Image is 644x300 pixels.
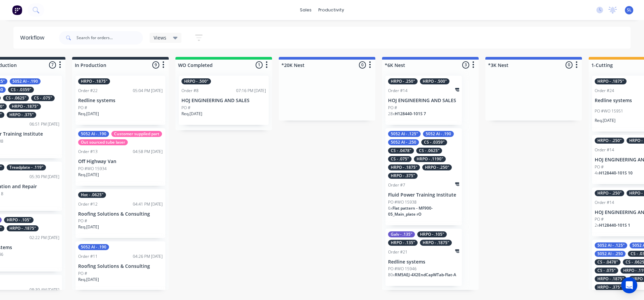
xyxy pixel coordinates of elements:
[388,231,415,237] div: Galv - .135"
[595,170,599,176] span: 4 x
[78,149,98,155] div: Order #13
[595,164,604,170] p: PO #
[78,224,99,230] p: Req. [DATE]
[595,78,627,84] div: HRPO - .1875"
[423,131,454,137] div: 5052 Al - .190
[78,166,107,172] p: PO #WO 15934
[78,159,163,164] p: Off Highway Van
[179,76,269,125] div: HRPO - .500"Order #807:16 PM [DATE]HOJ ENGINEERING AND SALESPO #Req.[DATE]
[78,131,109,137] div: 5052 Al - .190
[627,7,632,13] span: SL
[20,34,48,42] div: Workflow
[30,287,59,293] div: 08:39 AM [DATE]
[75,189,165,238] div: Hot - .0625"Order #1204:41 PM [DATE]Roofing Solutions & ConsultingPO #Req.[DATE]
[78,271,87,277] p: PO #
[599,170,633,176] span: H128440-101S 10
[388,259,459,265] p: Redline systems
[388,148,414,154] div: CS - .0478"
[154,34,166,41] span: Views
[595,216,604,222] p: PO #
[388,249,408,255] div: Order #21
[181,105,191,111] p: PO #
[76,31,143,45] input: Search for orders...
[621,277,637,293] div: Open Intercom Messenger
[388,105,397,111] p: PO #
[595,284,624,290] div: HRPO - .375"
[388,164,420,170] div: HRPO - .1875"
[181,78,211,84] div: HRPO - .500"
[388,173,418,179] div: HRPO - .375"
[78,201,98,207] div: Order #12
[385,128,462,225] div: 5052 Al - .125"5052 Al - .1905052 Al - .250CS - .0359"CS - .0478"CS - .0625"CS - .075"HRPO - .119...
[595,259,621,265] div: CS - .0478"
[388,182,405,188] div: Order #7
[3,95,29,101] div: CS - .0625"
[395,272,456,278] span: RM5AEJ-4X2EndCapWTab-Flat-A
[133,88,163,94] div: 05:04 PM [DATE]
[388,98,459,103] p: HOJ ENGINEERING AND SALES
[595,268,618,274] div: CS - .075"
[181,98,266,103] p: HOJ ENGINEERING AND SALES
[420,240,452,246] div: HRPO - .1875"
[421,139,447,145] div: CS - .0359"
[388,205,433,217] span: Flat pattern - MF900-05_Main_plate rO
[78,244,109,250] div: 5052 Al - .190
[30,235,59,241] div: 02:22 PM [DATE]
[388,192,459,198] p: Fluid Power Training Institute
[78,253,98,259] div: Order #11
[78,105,87,111] p: PO #
[78,98,163,103] p: Redline systems
[595,251,626,257] div: 5052 Al - .250
[416,148,442,154] div: CS - .0625"
[181,111,202,117] p: Req. [DATE]
[315,5,347,15] div: productivity
[388,88,408,94] div: Order #14
[385,229,462,286] div: Galv - .135"HRPO - .105"HRPO - .135"HRPO - .1875"Order #21Redline systemsPO #WO 1594680xRM5AEJ-4X...
[388,272,395,278] span: 80 x
[388,139,419,145] div: 5052 Al - .250
[388,156,412,162] div: CS - .075"
[595,88,614,94] div: Order #24
[78,218,87,224] p: PO #
[78,172,99,178] p: Req. [DATE]
[7,164,46,170] div: Treadplate - .119"
[78,264,163,269] p: Roofing Solutions & Consulting
[388,205,392,211] span: 6 x
[78,139,128,145] div: Out sourced tube laser
[595,190,624,196] div: HRPO - .250"
[236,88,266,94] div: 07:16 PM [DATE]
[599,222,630,228] span: H128440-101S 1
[595,242,627,248] div: 5052 Al - .125"
[75,128,165,186] div: 5052 Al - .190Customer supplied partOut sourced tube laserOrder #1304:58 PM [DATE]Off Highway Van...
[595,118,615,124] p: Req. [DATE]
[388,78,418,84] div: HRPO - .250"
[30,174,59,180] div: 05:30 PM [DATE]
[388,111,395,117] span: 28 x
[78,111,99,117] p: Req. [DATE]
[78,192,106,198] div: Hot - .0625"
[30,121,59,127] div: 06:51 PM [DATE]
[133,201,163,207] div: 04:41 PM [DATE]
[595,147,614,153] div: Order #14
[595,222,599,228] span: 2 x
[7,225,39,231] div: HRPO - .1875"
[595,276,627,282] div: HRPO - .1875"
[133,149,163,155] div: 04:58 PM [DATE]
[78,277,99,283] p: Req. [DATE]
[8,87,34,93] div: CS - .0359"
[385,76,462,125] div: HRPO - .250"HRPO - .500"Order #14HOJ ENGINEERING AND SALESPO #28xH128440-101S 7
[4,217,34,223] div: HRPO - .105"
[595,138,624,144] div: HRPO - .250"
[417,231,447,237] div: HRPO - .105"
[75,241,165,291] div: 5052 Al - .190Order #1104:26 PM [DATE]Roofing Solutions & ConsultingPO #Req.[DATE]
[9,103,41,109] div: HRPO - .1875"
[181,88,199,94] div: Order #8
[388,240,418,246] div: HRPO - .135"
[388,266,417,272] p: PO #WO 15946
[75,76,165,125] div: HRPO - .1875"Order #2205:04 PM [DATE]Redline systemsPO #Req.[DATE]
[422,164,452,170] div: HRPO - .250"
[78,88,98,94] div: Order #22
[388,199,417,205] p: PO #WO 15938
[595,200,614,206] div: Order #14
[111,131,162,137] div: Customer supplied part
